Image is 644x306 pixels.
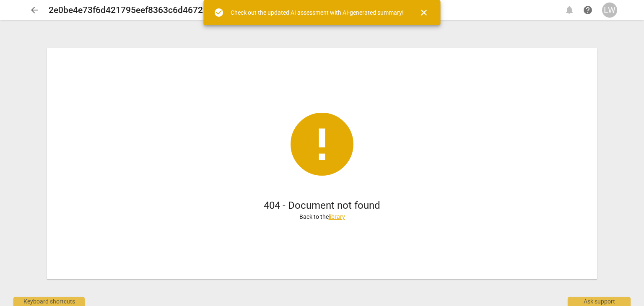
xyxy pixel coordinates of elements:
div: Check out the updated AI assessment with AI-generated summary! [231,8,404,17]
span: check_circle [214,8,224,18]
h1: 404 - Document not found [264,199,380,213]
div: Keyboard shortcuts [13,297,85,306]
div: Ask support [568,297,631,306]
p: Back to the [299,213,345,221]
span: close [419,8,429,18]
a: Help [580,3,595,18]
span: arrow_back [29,5,39,15]
h2: 2e0be4e73f6d421795eef8363c6d4672 [49,5,203,16]
button: Close [414,3,434,23]
button: LW [602,3,617,18]
span: error [284,106,360,182]
span: help [583,5,593,15]
a: library [329,213,345,220]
